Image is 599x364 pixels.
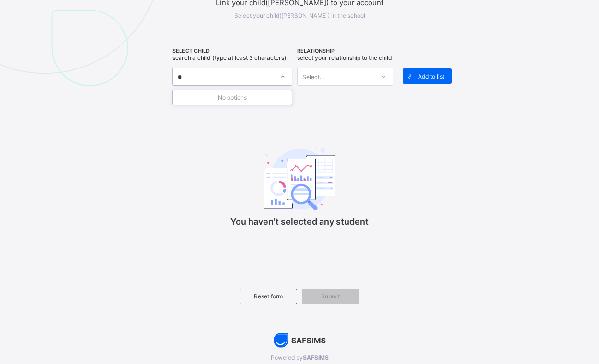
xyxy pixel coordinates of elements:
[297,54,392,61] span: Select your relationship to the child
[234,12,365,19] span: Select your child([PERSON_NAME]) in the school
[303,354,329,361] b: SAFSIMS
[172,48,292,54] span: SELECT CHILD
[204,216,395,227] p: You haven't selected any student
[274,333,326,348] img: AdK1DDW6R+oPwAAAABJRU5ErkJggg==
[247,293,289,300] span: Reset form
[172,54,287,61] span: Search a child (type at least 3 characters)
[309,293,352,300] span: Submit
[302,68,324,86] div: Select...
[173,90,292,105] div: No options
[418,73,444,80] span: Add to list
[264,147,335,210] img: classEmptyState.7d4ec5dc6d57f4e1adfd249b62c1c528.svg
[150,354,449,361] span: Powered by
[204,121,395,241] div: You haven't selected any student
[297,48,393,54] span: RELATIONSHIP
